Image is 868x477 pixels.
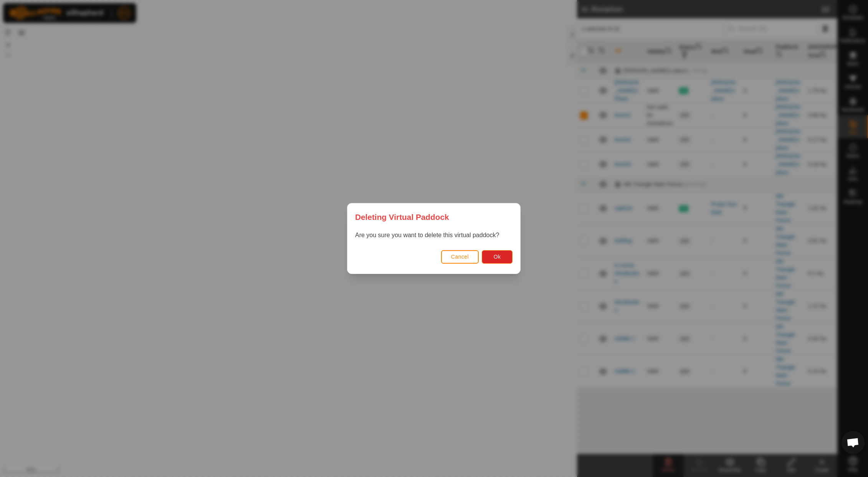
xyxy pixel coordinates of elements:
span: Deleting Virtual Paddock [355,211,449,223]
a: Open chat [842,431,865,454]
button: Cancel [441,250,479,264]
span: Ok [494,254,501,260]
p: Are you sure you want to delete this virtual paddock? [355,231,513,240]
span: Cancel [451,254,469,260]
button: Ok [482,250,513,264]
